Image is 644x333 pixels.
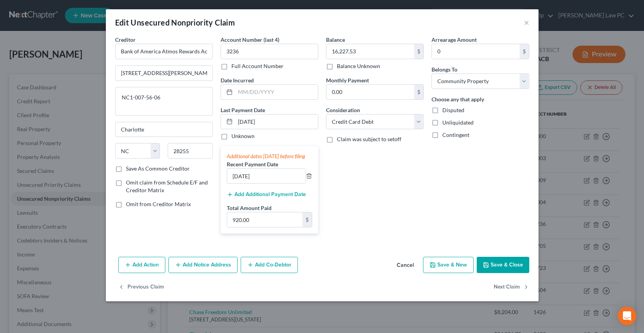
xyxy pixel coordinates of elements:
[235,85,318,99] input: MM/DD/YYYY
[442,131,469,138] span: Contingent
[118,257,165,273] button: Add Action
[115,17,235,28] div: Edit Unsecured Nonpriority Claim
[432,44,520,59] input: 0.00
[115,44,213,59] input: Search creditor by name...
[221,76,254,84] label: Date Incurred
[126,179,208,193] span: Omit claim from Schedule E/F and Creditor Matrix
[618,307,636,325] div: Open Intercom Messenger
[326,36,345,44] label: Balance
[168,143,213,159] input: Enter zip...
[221,36,279,44] label: Account Number (last 4)
[241,257,298,273] button: Add Co-Debtor
[326,76,369,84] label: Monthly Payment
[520,44,529,59] div: $
[168,257,238,273] button: Add Notice Address
[126,165,190,172] label: Save As Common Creditor
[302,212,312,227] div: $
[524,18,529,27] button: ×
[231,132,255,140] label: Unknown
[326,85,414,99] input: 0.00
[477,257,529,273] button: Save & Close
[116,66,212,80] input: Enter address...
[227,212,302,227] input: 0.00
[116,122,212,137] input: Enter city...
[414,44,423,59] div: $
[337,136,401,142] span: Claim was subject to setoff
[423,257,474,273] button: Save & New
[391,258,420,273] button: Cancel
[231,62,284,70] label: Full Account Number
[118,279,164,295] button: Previous Claim
[432,66,457,73] span: Belongs To
[337,62,380,70] label: Balance Unknown
[326,106,360,114] label: Consideration
[442,119,474,126] span: Unliquidated
[432,95,484,103] label: Choose any that apply
[494,279,529,295] button: Next Claim
[227,152,312,160] div: Additional dates [DATE] before filing
[227,169,306,183] input: --
[442,107,464,113] span: Disputed
[115,36,136,43] span: Creditor
[227,204,272,212] label: Total Amount Paid
[221,106,265,114] label: Last Payment Date
[414,85,423,99] div: $
[221,44,318,59] input: XXXX
[235,114,318,129] input: MM/DD/YYYY
[326,44,414,59] input: 0.00
[227,160,278,168] label: Recent Payment Date
[432,36,477,44] label: Arrearage Amount
[126,201,191,207] span: Omit from Creditor Matrix
[227,191,306,198] button: Add Additional Payment Date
